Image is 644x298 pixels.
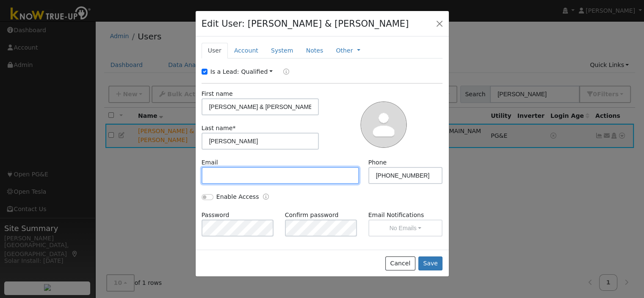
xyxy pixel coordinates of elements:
label: Email [202,158,218,167]
a: System [265,43,300,58]
a: Enable Access [263,192,269,202]
label: First name [202,89,233,98]
a: Qualified [241,68,273,75]
input: Is a Lead: [202,69,207,75]
label: Is a Lead: [210,67,239,76]
span: Required [232,125,235,131]
a: Lead [277,67,289,77]
a: Notes [299,43,329,58]
label: Password [202,211,229,220]
a: User [202,43,228,58]
h4: Edit User: [PERSON_NAME] & [PERSON_NAME] [202,17,409,31]
label: Phone [368,158,387,167]
a: Other [336,46,353,55]
label: Email Notifications [368,211,443,220]
button: Cancel [385,256,415,271]
label: Confirm password [285,211,339,220]
a: Account [228,43,265,58]
label: Enable Access [216,192,259,201]
label: Last name [202,124,236,133]
button: Save [418,256,443,271]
